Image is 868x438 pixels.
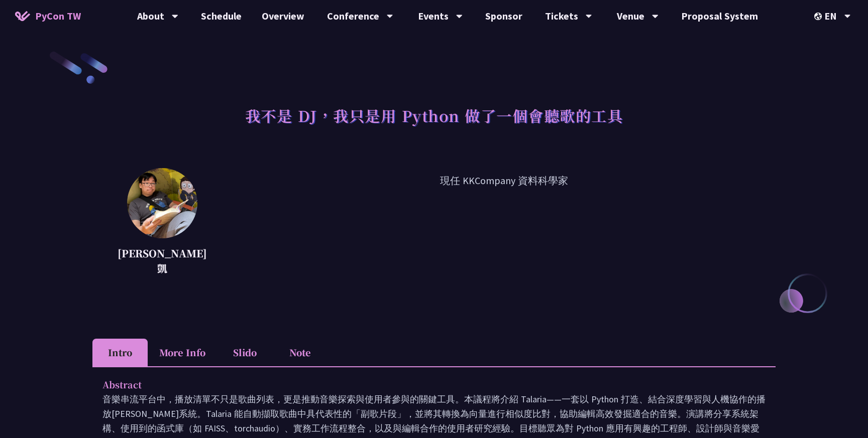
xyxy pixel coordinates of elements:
[217,339,272,366] li: Slido
[92,339,148,366] li: Intro
[118,246,207,276] p: [PERSON_NAME]凱
[102,377,745,392] p: Abstract
[15,11,30,21] img: Home icon of PyCon TW 2025
[232,173,776,278] p: 現任 KKCompany 資料科學家
[245,100,623,130] h1: 我不是 DJ，我只是用 Python 做了一個會聽歌的工具
[35,9,81,24] span: PyCon TW
[5,4,91,29] a: PyCon TW
[127,168,197,238] img: 羅經凱
[272,339,328,366] li: Note
[814,13,824,20] img: Locale Icon
[148,339,217,366] li: More Info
